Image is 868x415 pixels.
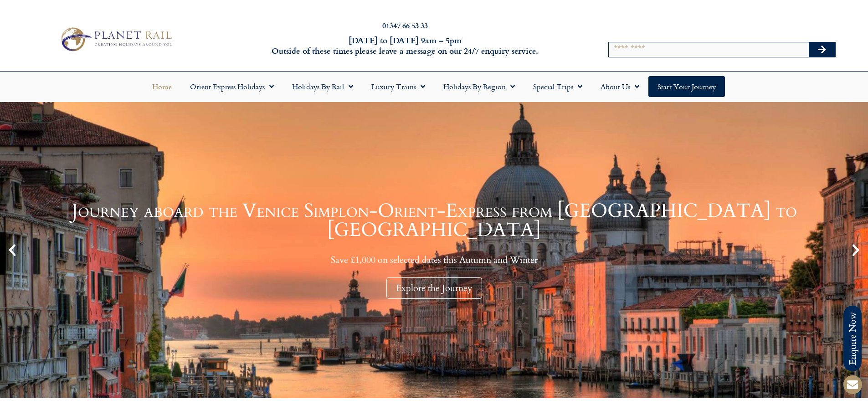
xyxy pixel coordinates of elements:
[56,25,175,54] img: Planet Rail Train Holidays Logo
[23,201,845,240] h1: Journey aboard the Venice Simplon-Orient-Express from [GEOGRAPHIC_DATA] to [GEOGRAPHIC_DATA]
[283,76,362,97] a: Holidays by Rail
[234,35,576,56] h6: [DATE] to [DATE] 9am – 5pm Outside of these times please leave a message on our 24/7 enquiry serv...
[181,76,283,97] a: Orient Express Holidays
[809,42,835,57] button: Search
[23,254,845,266] p: Save £1,000 on selected dates this Autumn and Winter
[648,76,725,97] a: Start your Journey
[143,76,181,97] a: Home
[362,76,434,97] a: Luxury Trains
[382,20,428,31] a: 01347 66 53 33
[5,76,863,97] nav: Menu
[386,277,482,299] div: Explore the Journey
[524,76,591,97] a: Special Trips
[591,76,648,97] a: About Us
[848,242,863,258] div: Next slide
[5,242,20,258] div: Previous slide
[434,76,524,97] a: Holidays by Region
